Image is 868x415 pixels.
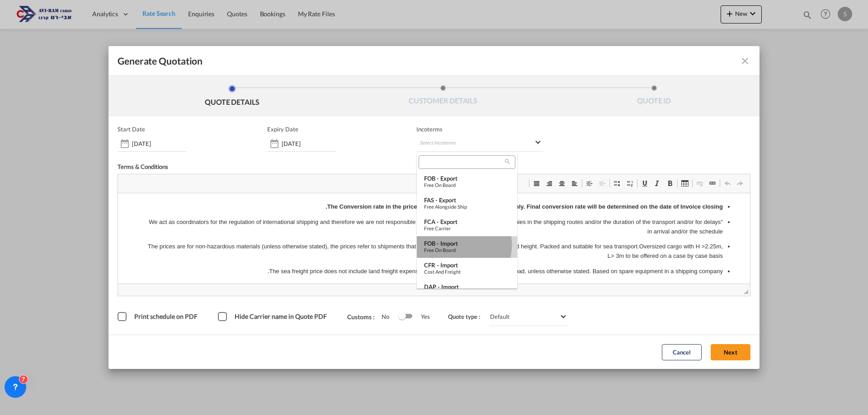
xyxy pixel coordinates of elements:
div: Cost and Freight [424,269,510,275]
div: Free on Board [424,182,510,188]
div: Free Alongside Ship [424,204,510,210]
div: CFR - import [424,261,510,269]
p: The prices are for non-hazardous materials (unless otherwise stated), the prices refer to shipmen... [27,49,605,68]
div: FOB - export [424,175,510,182]
p: The sea freight price does not include land freight expenses abroad and/or other expenses abroad,... [27,74,605,83]
md-icon: icon-magnify [504,158,511,165]
div: FAS - export [424,196,510,204]
div: Free Carrier [424,225,510,231]
p: "We act as coordinators for the regulation of international shipping and therefore we are not res... [27,24,605,43]
p: The sea transport prices are subject to the prices of the shipping companies and may change accor... [27,89,605,98]
div: FCA - export [424,218,510,225]
div: Free on Board [424,247,510,253]
div: FOB - import [424,240,510,247]
div: DAP - import [424,283,510,290]
strong: The Conversion rate in the price quote is for the date of the quote only. Final conversion rate w... [208,10,605,17]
